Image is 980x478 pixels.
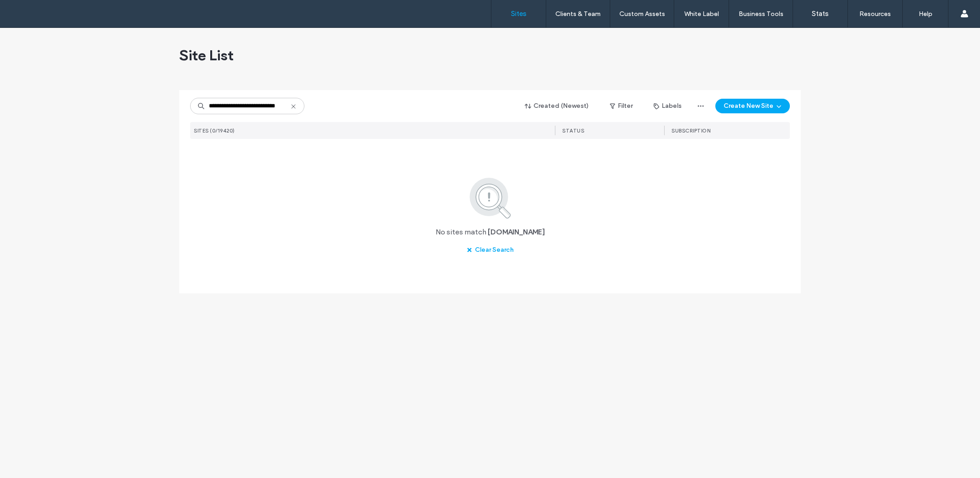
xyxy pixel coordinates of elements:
span: [DOMAIN_NAME] [488,227,545,237]
label: Custom Assets [619,10,665,18]
label: Business Tools [739,10,783,18]
img: search.svg [457,176,523,220]
button: Filter [601,99,642,113]
button: Create New Site [715,99,790,113]
button: Clear Search [458,243,522,257]
label: Stats [812,10,829,18]
span: SUBSCRIPTION [671,127,710,134]
button: Labels [645,99,690,113]
span: STATUS [562,127,584,134]
span: SITES (0/19420) [194,127,235,134]
label: Sites [511,10,527,18]
label: Resources [859,10,891,18]
button: Created (Newest) [517,99,597,113]
span: Site List [179,46,234,64]
label: White Label [684,10,719,18]
span: No sites match [436,227,486,237]
label: Help [919,10,932,18]
label: Clients & Team [555,10,601,18]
